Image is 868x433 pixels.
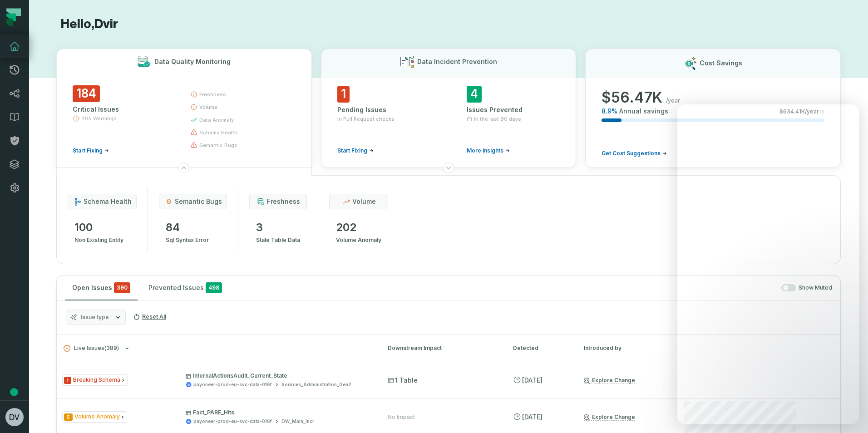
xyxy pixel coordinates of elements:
[74,235,123,246] span: non existing entity
[700,59,742,68] h3: Cost Savings
[467,86,482,103] span: 4
[602,107,617,116] span: 8.9 %
[175,197,222,206] span: semantic bugs
[10,388,18,396] div: Tooltip anchor
[166,235,209,246] span: sql syntax error
[65,276,138,300] button: Open Issues
[619,107,668,116] span: Annual savings
[56,49,312,168] button: Data Quality Monitoring184Critical Issues205 WarningsStart Fixingfreshnessvolumedata anomalyschem...
[186,409,371,416] p: Fact_PARE_Hits
[337,105,430,114] div: Pending Issues
[336,220,381,235] span: 202
[73,147,109,154] a: Start Fixing
[388,413,415,421] div: No Impact
[66,310,126,325] button: Issue type
[206,282,222,293] span: 498
[522,376,542,384] relative-time: Sep 9, 2025, 4:02 AM GMT+3
[602,150,661,157] span: Get Cost Suggestions
[666,97,680,104] span: /year
[56,16,841,32] h1: Hello, Dvir
[584,377,635,384] a: Explore Change
[74,220,123,235] span: 100
[64,377,71,384] span: Severity
[256,220,300,235] span: 3
[73,147,103,154] span: Start Fixing
[585,49,841,168] button: Cost Savings$56.47K/year8.9%Annual savings$634.41K/yearGet Cost Suggestions
[199,142,237,149] span: semantic bugs
[84,197,132,206] span: schema health
[62,374,128,386] span: Issue Type
[64,413,73,421] span: Severity
[73,105,174,114] div: Critical Issues
[193,418,272,425] div: payoneer-prod-eu-svc-data-016f
[584,344,666,352] div: Introduced by
[352,197,376,206] span: volume
[166,220,209,235] span: 84
[154,57,231,66] h3: Data Quality Monitoring
[5,408,24,426] img: avatar of Dvir
[388,344,497,352] div: Downstream Impact
[81,314,109,321] span: Issue type
[522,413,542,421] relative-time: Sep 8, 2025, 9:13 AM GMT+3
[64,345,119,352] span: Live Issues ( 389 )
[199,103,217,111] span: volume
[467,147,503,154] span: More insights
[602,150,667,157] a: Get Cost Suggestions
[336,235,381,246] span: volume anomaly
[467,147,510,154] a: More insights
[129,310,170,324] button: Reset All
[114,282,130,293] span: critical issues and errors combined
[199,91,226,98] span: freshness
[62,411,127,423] span: Issue Type
[584,413,635,421] a: Explore Change
[281,418,314,425] div: DW_Main_Incr
[193,381,272,388] div: payoneer-prod-eu-svc-data-016f
[267,197,300,206] span: freshness
[186,372,371,379] p: InternalActionsAudit_Current_State
[321,49,577,168] button: Data Incident Prevention1Pending Issuesin Pull Request checksStart Fixing4Issues PreventedIn the ...
[281,381,351,388] div: Sources_Administration_Gen2
[233,284,832,292] div: Show Muted
[677,104,859,424] iframe: Intercom live chat
[337,115,395,123] span: in Pull Request checks
[73,85,100,102] span: 184
[337,147,367,154] span: Start Fixing
[467,105,560,114] div: Issues Prevented
[337,86,350,103] span: 1
[417,57,497,66] h3: Data Incident Prevention
[337,147,374,154] a: Start Fixing
[602,89,662,107] span: $ 56.47K
[82,115,117,122] span: 205 Warnings
[141,276,229,300] button: Prevented Issues
[199,129,237,136] span: schema health
[474,115,521,123] span: In the last 90 days
[513,344,567,352] div: Detected
[199,116,234,123] span: data anomaly
[256,235,300,246] span: stale table data
[388,376,418,385] span: 1 Table
[64,345,371,352] button: Live Issues(389)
